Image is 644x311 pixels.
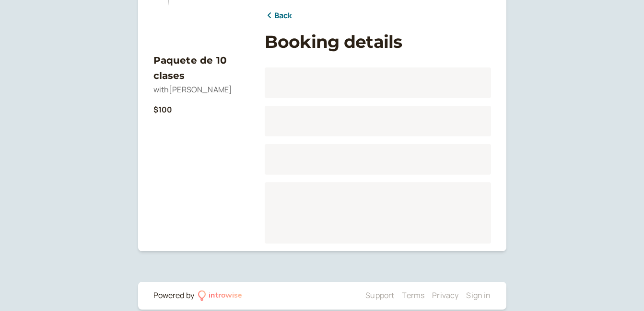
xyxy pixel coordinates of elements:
[209,289,242,302] div: introwise
[265,67,491,98] div: Loading...
[153,53,249,84] h3: Paquete de 10 clases
[153,289,195,302] div: Powered by
[265,182,491,244] div: Loading...
[198,289,243,302] a: introwise
[466,290,491,300] a: Sign in
[153,84,233,95] span: with [PERSON_NAME]
[265,144,491,175] div: Loading...
[265,32,491,52] h1: Booking details
[365,290,394,300] a: Support
[265,106,491,136] div: Loading...
[402,290,424,300] a: Terms
[265,10,293,22] a: Back
[153,104,173,115] b: $100
[432,290,458,300] a: Privacy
